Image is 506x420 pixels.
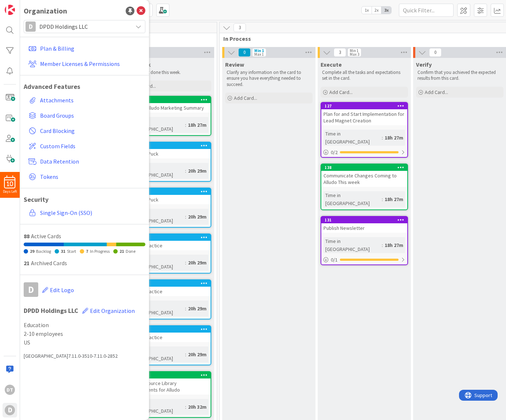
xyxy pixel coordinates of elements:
[186,403,208,411] div: 20h 32m
[399,4,454,17] input: Quick Filter...
[350,49,358,52] div: Min 1
[124,233,211,274] a: 134Hockey PracticeTime in [GEOGRAPHIC_DATA]:20h 29m
[26,170,145,183] a: Tokens
[40,111,142,120] span: Board Groups
[5,5,15,15] img: Visit kanbanzone.com
[125,103,211,113] div: Write up Alludo Marketing Summary
[125,378,211,395] div: Write Resource Library Requirements for Alludo
[125,326,211,333] div: 132
[36,248,51,254] span: Backlog
[225,61,244,68] span: Review
[30,248,34,254] span: 29
[24,303,145,318] h1: DPDD Holdings LLC
[67,248,76,254] span: Start
[323,191,382,207] div: Time in [GEOGRAPHIC_DATA]
[321,164,407,187] div: 138Communicate Changes Coming to Alludo This week
[26,140,145,153] a: Custom Fields
[372,7,381,14] span: 2x
[24,83,145,91] h1: Advanced Features
[122,35,208,42] span: To Do
[90,248,110,254] span: In Progress
[321,171,407,187] div: Communicate Changes Coming to Alludo This week
[322,70,407,82] p: Complete all the tasks and expectations set in the card.
[24,352,145,360] div: [GEOGRAPHIC_DATA] 7.11.0-3510-7.11.0-2852
[125,234,211,250] div: 134Hockey Practice
[26,109,145,122] a: Board Groups
[24,321,145,329] span: Education
[185,121,186,129] span: :
[185,213,186,221] span: :
[125,326,211,342] div: 132Hockey Practice
[90,307,135,314] span: Edit Organization
[223,35,500,42] span: In Process
[124,142,211,182] a: 136Stick and PuckTime in [GEOGRAPHIC_DATA]:20h 29m
[42,282,74,298] button: Edit Logo
[24,196,145,204] h1: Security
[321,217,407,233] div: 131Publish Newsletter
[321,102,408,158] a: 127Plan for and Start Implementation for Lead Magnet CreationTime in [GEOGRAPHIC_DATA]:18h 27m0/2
[125,97,211,113] div: 139Write up Alludo Marketing Summary
[127,117,185,133] div: Time in [GEOGRAPHIC_DATA]
[125,280,211,296] div: 133Hockey Practice
[24,259,145,267] div: Archived Cards
[234,95,257,101] span: Add Card...
[50,286,74,294] span: Edit Logo
[321,164,408,210] a: 138Communicate Changes Coming to Alludo This weekTime in [GEOGRAPHIC_DATA]:18h 27m
[124,279,211,319] a: 133Hockey PracticeTime in [GEOGRAPHIC_DATA]:20h 29m
[126,248,136,254] span: Done
[185,305,186,313] span: :
[381,7,391,14] span: 3x
[254,52,264,56] div: Max 1
[26,42,145,55] a: Plan & Billing
[185,403,186,411] span: :
[127,255,185,271] div: Time in [GEOGRAPHIC_DATA]
[362,7,372,14] span: 1x
[125,70,210,75] p: Cards to get done this week.
[350,52,359,56] div: Max 3
[416,61,432,68] span: Verify
[125,372,211,378] div: 129
[24,259,30,267] span: 21
[125,280,211,287] div: 133
[7,181,13,187] span: 10
[125,195,211,204] div: Stick and Puck
[321,164,407,171] div: 138
[383,241,405,249] div: 18h 27m
[24,329,145,338] span: 2-10 employees
[39,21,129,32] span: DPDD Holdings LLC
[26,155,145,168] a: Data Retention
[125,97,211,103] div: 139
[321,61,342,68] span: Execute
[125,372,211,395] div: 129Write Resource Library Requirements for Alludo
[24,232,145,240] div: Active Cards
[24,232,30,240] span: 88
[186,259,208,267] div: 20h 29m
[127,346,185,362] div: Time in [GEOGRAPHIC_DATA]
[186,167,208,175] div: 20h 29m
[331,149,338,156] span: 0 / 2
[40,172,142,181] span: Tokens
[321,217,407,223] div: 131
[127,209,185,225] div: Time in [GEOGRAPHIC_DATA]
[417,70,502,82] p: Confirm that you achieved the expected results from this card.
[127,399,185,415] div: Time in [GEOGRAPHIC_DATA]
[124,371,211,418] a: 129Write Resource Library Requirements for AlludoTime in [GEOGRAPHIC_DATA]:20h 32m
[82,303,135,318] button: Edit Organization
[185,350,186,358] span: :
[125,188,211,195] div: 135
[186,213,208,221] div: 20h 29m
[125,234,211,241] div: 134
[15,1,33,10] span: Support
[26,21,36,32] div: D
[26,57,145,70] a: Member Licenses & Permissions
[325,217,407,223] div: 131
[86,248,88,254] span: 7
[125,149,211,158] div: Stick and Puck
[128,189,211,194] div: 135
[331,256,338,264] span: 0 / 1
[382,241,383,249] span: :
[125,241,211,250] div: Hockey Practice
[383,195,405,203] div: 18h 27m
[254,49,264,52] div: Min 1
[24,338,145,347] span: US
